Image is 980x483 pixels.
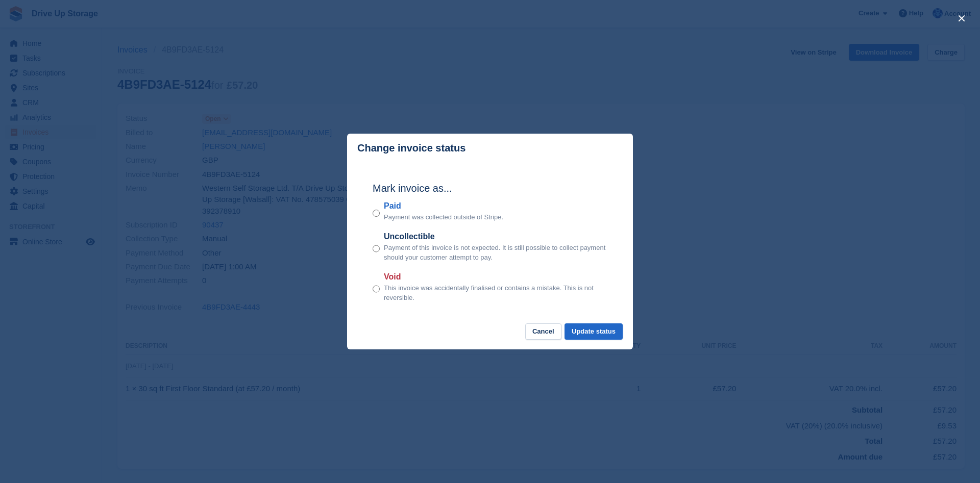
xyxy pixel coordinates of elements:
[525,323,561,340] button: Cancel
[384,212,503,222] p: Payment was collected outside of Stripe.
[384,231,607,243] label: Uncollectible
[384,283,607,303] p: This invoice was accidentally finalised or contains a mistake. This is not reversible.
[357,142,465,154] p: Change invoice status
[384,271,607,283] label: Void
[565,323,623,340] button: Update status
[384,243,607,263] p: Payment of this invoice is not expected. It is still possible to collect payment should your cust...
[373,181,607,196] h2: Mark invoice as...
[953,10,970,27] button: close
[384,200,503,212] label: Paid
